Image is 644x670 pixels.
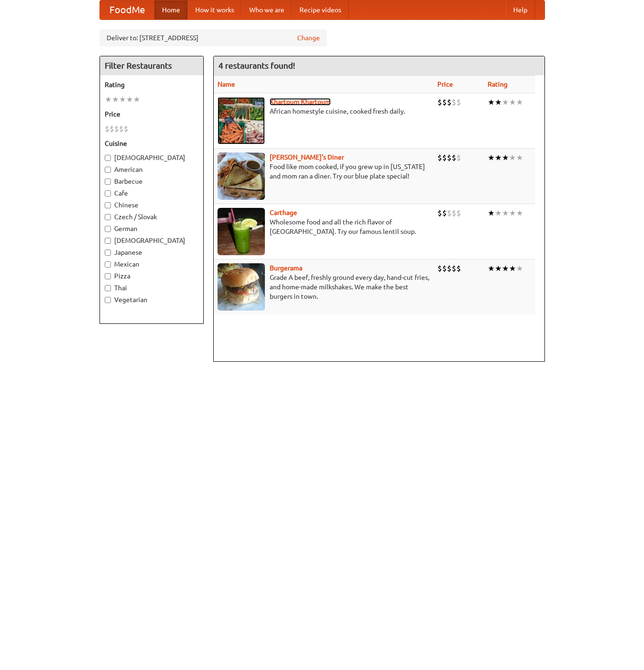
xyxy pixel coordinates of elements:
li: $ [452,152,456,163]
h4: Filter Restaurants [100,56,203,75]
li: $ [456,208,461,218]
li: ★ [502,263,509,274]
label: Thai [105,283,199,293]
h5: Rating [105,80,199,89]
li: ★ [105,94,112,105]
input: Thai [105,285,111,291]
a: Rating [488,80,508,88]
li: $ [447,97,452,107]
a: Carthage [270,209,297,216]
p: Wholesome food and all the rich flavor of [GEOGRAPHIC_DATA]. Try our famous lentil soup. [218,217,430,236]
li: ★ [495,97,502,107]
li: ★ [133,94,140,105]
li: $ [447,208,452,218]
li: $ [437,208,442,218]
input: Mexican [105,261,111,268]
li: $ [119,124,124,134]
input: [DEMOGRAPHIC_DATA] [105,155,111,161]
div: Deliver to: [STREET_ADDRESS] [100,29,327,46]
a: Price [437,80,453,88]
li: $ [456,263,461,274]
label: Chinese [105,200,199,210]
input: American [105,167,111,173]
li: ★ [119,94,126,105]
li: ★ [509,97,516,107]
input: Cafe [105,190,111,197]
img: sallys.jpg [218,152,265,200]
input: Japanese [105,250,111,256]
img: burgerama.jpg [218,263,265,311]
a: [PERSON_NAME]'s Diner [270,153,344,161]
a: Burgerama [270,264,302,272]
li: ★ [488,263,495,274]
label: [DEMOGRAPHIC_DATA] [105,153,199,162]
label: Japanese [105,248,199,257]
label: American [105,165,199,174]
li: ★ [516,152,523,163]
a: FoodMe [100,0,154,19]
label: [DEMOGRAPHIC_DATA] [105,236,199,245]
li: ★ [516,263,523,274]
li: ★ [495,208,502,218]
h5: Price [105,109,199,119]
li: ★ [488,152,495,163]
img: carthage.jpg [218,208,265,255]
input: Pizza [105,273,111,279]
li: $ [114,124,119,134]
a: Name [218,80,235,88]
a: Home [154,0,188,19]
label: Vegetarian [105,295,199,304]
li: ★ [502,152,509,163]
li: ★ [516,208,523,218]
a: Help [506,0,535,19]
label: Barbecue [105,177,199,186]
li: ★ [509,152,516,163]
img: khartoum.jpg [218,97,265,144]
li: $ [109,124,114,134]
ng-pluralize: 4 restaurants found! [218,61,295,70]
li: $ [442,152,447,163]
a: Khartoum Khartoum [270,98,331,106]
li: ★ [516,97,523,107]
li: $ [442,208,447,218]
li: ★ [495,263,502,274]
li: ★ [126,94,133,105]
p: African homestyle cuisine, cooked fresh daily. [218,107,430,116]
li: ★ [509,208,516,218]
li: ★ [502,208,509,218]
li: $ [437,152,442,163]
li: $ [452,208,456,218]
li: $ [124,124,128,134]
input: Chinese [105,202,111,208]
li: $ [452,97,456,107]
input: [DEMOGRAPHIC_DATA] [105,238,111,244]
li: $ [456,97,461,107]
a: Who we are [242,0,292,19]
a: Recipe videos [292,0,349,19]
label: Czech / Slovak [105,212,199,222]
li: ★ [495,152,502,163]
li: $ [442,97,447,107]
li: $ [437,263,442,274]
input: German [105,226,111,232]
p: Grade A beef, freshly ground every day, hand-cut fries, and home-made milkshakes. We make the bes... [218,273,430,301]
li: $ [447,263,452,274]
label: Mexican [105,259,199,269]
li: ★ [488,97,495,107]
label: Cafe [105,188,199,198]
li: $ [442,263,447,274]
li: ★ [488,208,495,218]
label: Pizza [105,271,199,281]
input: Czech / Slovak [105,214,111,220]
li: $ [452,263,456,274]
input: Barbecue [105,179,111,185]
input: Vegetarian [105,297,111,303]
li: $ [437,97,442,107]
a: How it works [188,0,242,19]
li: ★ [509,263,516,274]
a: Change [297,33,320,43]
label: German [105,224,199,233]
